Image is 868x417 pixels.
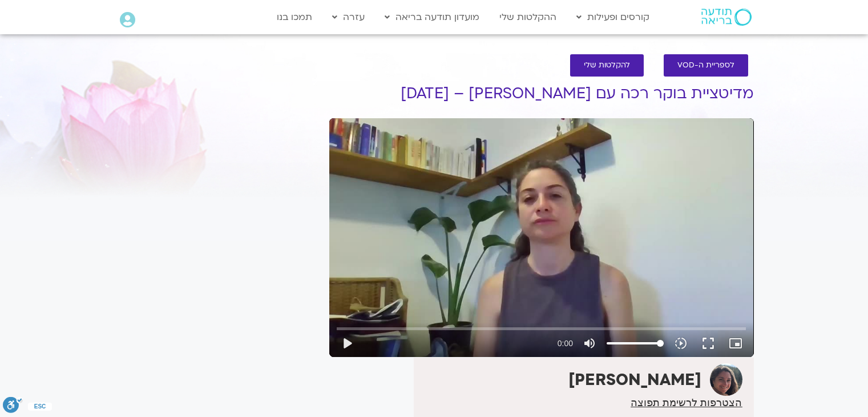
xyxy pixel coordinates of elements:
[584,61,630,70] span: להקלטות שלי
[664,54,748,77] a: לספריית ה-VOD
[494,6,562,28] a: ההקלטות שלי
[570,54,644,77] a: להקלטות שלי
[631,398,742,408] a: הצטרפות לרשימת תפוצה
[571,6,655,28] a: קורסים ופעילות
[568,369,701,391] strong: [PERSON_NAME]
[710,363,742,396] img: קרן גל
[271,6,318,28] a: תמכו בנו
[326,6,370,28] a: עזרה
[677,61,734,70] span: לספריית ה-VOD
[379,6,485,28] a: מועדון תודעה בריאה
[329,85,754,102] h1: מדיטציית בוקר רכה עם [PERSON_NAME] – [DATE]
[701,9,752,26] img: תודעה בריאה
